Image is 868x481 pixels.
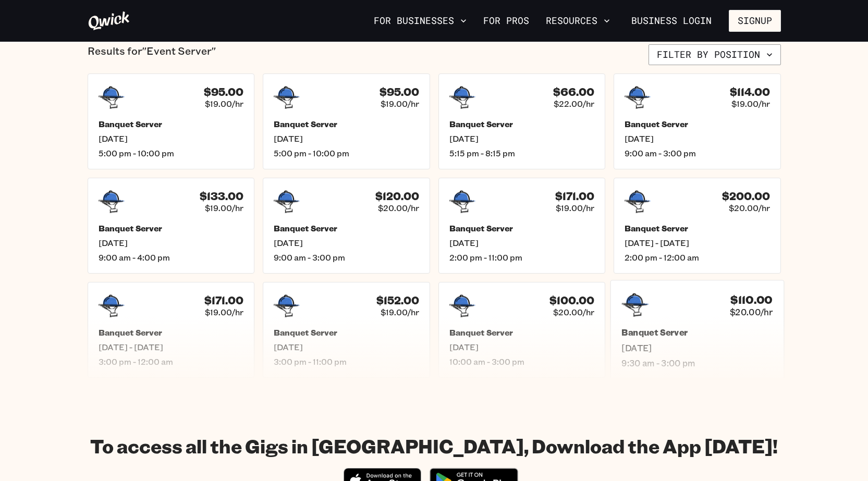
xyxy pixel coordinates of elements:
[614,73,781,169] a: $114.00$19.00/hrBanquet Server[DATE]9:00 am - 3:00 pm
[205,307,243,317] span: $19.00/hr
[99,148,244,158] span: 5:00 pm - 10:00 pm
[438,178,606,274] a: $171.00$19.00/hrBanquet Server[DATE]2:00 pm - 11:00 pm
[205,98,243,109] span: $19.00/hr
[449,223,595,233] h5: Banquet Server
[274,356,419,367] span: 3:00 pm - 11:00 pm
[730,293,773,306] h4: $110.00
[99,133,244,144] span: [DATE]
[621,327,773,338] h5: Banquet Server
[556,203,594,213] span: $19.00/hr
[375,190,419,203] h4: $120.00
[625,252,770,263] span: 2:00 pm - 12:00 am
[88,282,255,378] a: $171.00$19.00/hrBanquet Server[DATE] - [DATE]3:00 pm - 12:00 am
[263,282,430,378] a: $152.00$19.00/hrBanquet Server[DATE]3:00 pm - 11:00 pm
[99,327,244,338] h5: Banquet Server
[99,356,244,367] span: 3:00 pm - 12:00 am
[99,223,244,233] h5: Banquet Server
[549,294,594,307] h4: $100.00
[731,98,770,109] span: $19.00/hr
[449,133,595,144] span: [DATE]
[381,98,419,109] span: $19.00/hr
[376,294,419,307] h4: $152.00
[88,44,216,65] p: Results for "Event Server"
[553,307,594,317] span: $20.00/hr
[449,327,595,338] h5: Banquet Server
[274,327,419,338] h5: Banquet Server
[449,356,595,367] span: 10:00 am - 3:00 pm
[449,148,595,158] span: 5:15 pm - 8:15 pm
[553,85,594,98] h4: $66.00
[438,282,606,378] a: $100.00$20.00/hrBanquet Server[DATE]10:00 am - 3:00 pm
[621,357,773,368] span: 9:30 am - 3:00 pm
[730,85,770,98] h4: $114.00
[614,178,781,274] a: $200.00$20.00/hrBanquet Server[DATE] - [DATE]2:00 pm - 12:00 am
[263,73,430,169] a: $95.00$19.00/hrBanquet Server[DATE]5:00 pm - 10:00 pm
[88,178,255,274] a: $133.00$19.00/hrBanquet Server[DATE]9:00 am - 4:00 pm
[204,85,243,98] h4: $95.00
[99,238,244,248] span: [DATE]
[649,44,781,65] button: Filter by position
[274,119,419,129] h5: Banquet Server
[204,294,243,307] h4: $171.00
[378,203,419,213] span: $20.00/hr
[625,119,770,129] h5: Banquet Server
[438,73,606,169] a: $66.00$22.00/hrBanquet Server[DATE]5:15 pm - 8:15 pm
[88,73,255,169] a: $95.00$19.00/hrBanquet Server[DATE]5:00 pm - 10:00 pm
[449,342,595,352] span: [DATE]
[554,98,594,109] span: $22.00/hr
[479,12,533,30] a: For Pros
[274,342,419,352] span: [DATE]
[274,223,419,233] h5: Banquet Server
[99,342,244,352] span: [DATE] - [DATE]
[722,190,770,203] h4: $200.00
[449,119,595,129] h5: Banquet Server
[274,148,419,158] span: 5:00 pm - 10:00 pm
[263,178,430,274] a: $120.00$20.00/hrBanquet Server[DATE]9:00 am - 3:00 pm
[625,148,770,158] span: 9:00 am - 3:00 pm
[381,307,419,317] span: $19.00/hr
[380,85,419,98] h4: $95.00
[625,238,770,248] span: [DATE] - [DATE]
[200,190,243,203] h4: $133.00
[274,238,419,248] span: [DATE]
[99,252,244,263] span: 9:00 am - 4:00 pm
[205,203,243,213] span: $19.00/hr
[449,238,595,248] span: [DATE]
[449,252,595,263] span: 2:00 pm - 11:00 pm
[90,434,778,458] h1: To access all the Gigs in [GEOGRAPHIC_DATA], Download the App [DATE]!
[625,223,770,233] h5: Banquet Server
[625,133,770,144] span: [DATE]
[274,133,419,144] span: [DATE]
[274,252,419,263] span: 9:00 am - 3:00 pm
[542,12,614,30] button: Resources
[99,119,244,129] h5: Banquet Server
[730,306,773,317] span: $20.00/hr
[610,280,784,379] a: $110.00$20.00/hrBanquet Server[DATE]9:30 am - 3:00 pm
[729,203,770,213] span: $20.00/hr
[555,190,594,203] h4: $171.00
[622,10,720,32] a: Business Login
[370,12,471,30] button: For Businesses
[729,10,781,32] button: Signup
[621,342,773,353] span: [DATE]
